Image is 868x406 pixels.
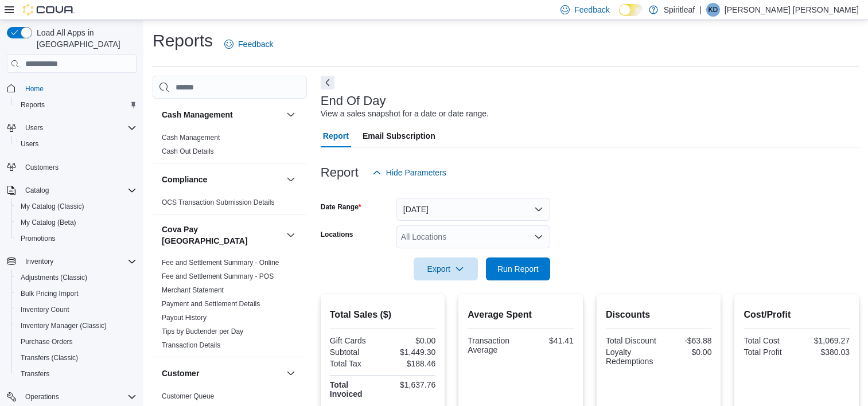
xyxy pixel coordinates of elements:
[11,318,141,334] button: Inventory Manager (Classic)
[162,109,233,120] h3: Cash Management
[162,299,260,309] span: Payment and Settlement Details
[2,120,141,136] button: Users
[284,366,298,380] button: Customer
[162,392,214,401] span: Customer Queue
[21,160,137,174] span: Customers
[330,348,380,357] div: Subtotal
[16,335,77,349] a: Purchase Orders
[284,173,298,186] button: Compliance
[21,184,137,197] span: Catalog
[330,308,436,322] h2: Total Sales ($)
[162,341,220,350] span: Transaction Details
[744,308,850,322] h2: Cost/Profit
[486,257,550,280] button: Run Report
[523,336,574,345] div: $41.41
[619,4,643,16] input: Dark Mode
[11,97,141,113] button: Reports
[699,3,702,17] p: |
[16,200,89,213] a: My Catalog (Classic)
[162,314,207,322] a: Payout History
[153,131,307,163] div: Cash Management
[21,255,58,268] button: Inventory
[162,174,207,185] h3: Compliance
[21,337,73,346] span: Purchase Orders
[385,380,435,389] div: $1,637.76
[162,224,282,247] button: Cova Pay [GEOGRAPHIC_DATA]
[32,27,137,50] span: Load All Apps in [GEOGRAPHIC_DATA]
[16,137,137,151] span: Users
[744,348,794,357] div: Total Profit
[21,202,84,211] span: My Catalog (Classic)
[11,350,141,366] button: Transfers (Classic)
[162,368,282,379] button: Customer
[16,351,137,365] span: Transfers (Classic)
[21,305,69,314] span: Inventory Count
[11,366,141,382] button: Transfers
[21,390,137,404] span: Operations
[11,214,141,231] button: My Catalog (Beta)
[16,200,137,213] span: My Catalog (Classic)
[661,348,711,357] div: $0.00
[534,232,543,241] button: Open list of options
[321,166,359,179] h3: Report
[321,108,489,120] div: View a sales snapshot for a date or date range.
[21,121,137,135] span: Users
[21,234,56,243] span: Promotions
[21,81,137,95] span: Home
[606,348,656,366] div: Loyalty Redemptions
[2,389,141,405] button: Operations
[725,3,859,17] p: [PERSON_NAME] [PERSON_NAME]
[21,100,45,110] span: Reports
[16,367,54,381] a: Transfers
[25,392,59,401] span: Operations
[284,228,298,242] button: Cova Pay [GEOGRAPHIC_DATA]
[497,263,539,275] span: Run Report
[706,3,720,17] div: Kenneth D L
[414,257,478,280] button: Export
[162,286,224,295] span: Merchant Statement
[21,353,78,362] span: Transfers (Classic)
[16,216,137,229] span: My Catalog (Beta)
[385,336,435,345] div: $0.00
[16,98,137,112] span: Reports
[16,303,74,317] a: Inventory Count
[162,198,275,206] a: OCS Transaction Submission Details
[16,232,60,245] a: Promotions
[162,272,274,280] a: Fee and Settlement Summary - POS
[330,359,380,368] div: Total Tax
[21,121,48,135] button: Users
[799,336,850,345] div: $1,069.27
[2,80,141,96] button: Home
[11,136,141,152] button: Users
[16,271,137,284] span: Adjustments (Classic)
[11,302,141,318] button: Inventory Count
[2,159,141,175] button: Customers
[574,4,609,15] span: Feedback
[21,321,107,330] span: Inventory Manager (Classic)
[323,124,349,147] span: Report
[321,202,361,212] label: Date Range
[11,198,141,214] button: My Catalog (Classic)
[162,300,260,308] a: Payment and Settlement Details
[25,186,49,195] span: Catalog
[321,76,334,89] button: Next
[468,336,518,354] div: Transaction Average
[16,319,111,333] a: Inventory Manager (Classic)
[162,147,214,155] a: Cash Out Details
[162,368,199,379] h3: Customer
[421,257,471,280] span: Export
[21,369,49,378] span: Transfers
[21,273,87,282] span: Adjustments (Classic)
[21,390,64,404] button: Operations
[16,232,137,245] span: Promotions
[25,84,44,93] span: Home
[664,3,695,17] p: Spiritleaf
[21,289,79,298] span: Bulk Pricing Import
[153,256,307,357] div: Cova Pay [GEOGRAPHIC_DATA]
[162,392,214,400] a: Customer Queue
[606,308,712,322] h2: Discounts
